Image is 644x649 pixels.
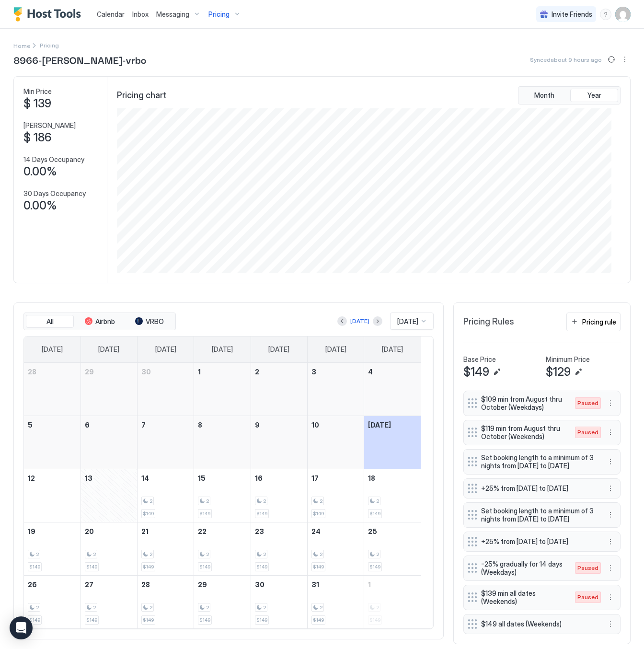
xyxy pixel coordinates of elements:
td: October 10, 2025 [307,416,364,469]
button: Sync prices [606,54,617,65]
div: User profile [615,7,631,22]
span: 29 [198,580,207,589]
a: October 13, 2025 [81,469,137,487]
td: October 17, 2025 [307,469,364,522]
span: 25 [368,527,377,535]
span: 7 [141,421,146,429]
span: Pricing [208,10,230,19]
span: $149 [29,564,40,570]
div: Pricing rule [582,317,616,327]
a: October 1, 2025 [194,363,250,381]
span: 28 [141,580,150,589]
span: -25% gradually for 14 days (Weekdays) [481,560,565,577]
td: October 30, 2025 [251,575,307,628]
div: +25% from [DATE] to [DATE] menu [463,532,621,552]
td: October 31, 2025 [307,575,364,628]
a: September 30, 2025 [138,363,194,381]
button: Next month [373,316,382,326]
td: October 14, 2025 [138,469,194,522]
a: Saturday [372,336,413,362]
button: Edit [491,366,503,378]
span: 2 [263,604,266,611]
span: Set booking length to a minimum of 3 nights from [DATE] to [DATE] [481,453,595,470]
span: $139 min all dates (Weekends) [481,589,565,606]
td: September 29, 2025 [80,363,137,416]
span: $149 [199,564,210,570]
a: October 23, 2025 [251,522,307,540]
a: October 16, 2025 [251,469,307,487]
span: [DATE] [325,345,346,354]
td: October 27, 2025 [80,575,137,628]
button: Pricing rule [566,313,621,331]
span: [DATE] [382,345,403,354]
div: menu [605,483,616,494]
span: $149 [143,617,154,623]
button: Previous month [337,316,347,326]
a: October 29, 2025 [194,576,250,593]
td: October 1, 2025 [194,363,251,416]
span: 27 [85,580,93,589]
a: October 12, 2025 [24,469,80,487]
span: Breadcrumb [40,42,59,49]
div: tab-group [23,313,176,331]
span: 28 [28,368,36,376]
div: Breadcrumb [13,40,30,50]
span: 2 [206,498,209,504]
a: October 8, 2025 [194,416,250,434]
span: Messaging [156,10,189,19]
button: More options [605,509,616,521]
span: [DATE] [212,345,233,354]
span: 3 [311,368,316,376]
a: Wednesday [202,336,242,362]
span: 2 [263,551,266,557]
td: October 21, 2025 [138,522,194,575]
td: September 30, 2025 [138,363,194,416]
span: 1 [368,580,371,589]
span: 29 [85,368,94,376]
span: $149 [463,365,489,379]
span: 24 [311,527,321,535]
a: Thursday [259,336,299,362]
td: October 8, 2025 [194,416,251,469]
a: October 10, 2025 [308,416,364,434]
a: Sunday [32,336,72,362]
span: Month [534,91,554,100]
button: VRBO [126,315,173,328]
span: 31 [311,580,319,589]
button: More options [605,483,616,494]
span: Min Price [23,87,52,96]
span: $149 [313,510,324,517]
button: More options [619,54,631,65]
span: 2 [320,551,322,557]
td: October 6, 2025 [80,416,137,469]
button: [DATE] [349,315,371,327]
span: 12 [28,474,35,482]
span: $ 186 [23,130,51,145]
button: More options [605,591,616,603]
button: More options [605,618,616,630]
td: October 9, 2025 [251,416,307,469]
span: 21 [141,527,149,535]
div: [DATE] [350,317,369,325]
span: 13 [85,474,92,482]
span: Paused [577,593,598,602]
a: October 9, 2025 [251,416,307,434]
span: 0.00% [23,164,57,179]
span: 2 [149,498,152,504]
span: Airbnb [95,317,115,326]
span: +25% from [DATE] to [DATE] [481,484,595,493]
div: -25% gradually for 14 days (Weekdays) Pausedmenu [463,556,621,581]
span: 19 [28,527,35,535]
span: 2 [320,604,322,611]
button: More options [605,456,616,467]
span: [DATE] [397,317,418,326]
div: menu [605,397,616,409]
span: $119 min from August thru October (Weekends) [481,424,565,441]
span: 15 [198,474,206,482]
span: 16 [255,474,263,482]
span: [DATE] [98,345,119,354]
span: $149 [143,564,154,570]
span: 2 [149,551,152,557]
span: Paused [577,399,598,407]
span: Year [587,91,601,100]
